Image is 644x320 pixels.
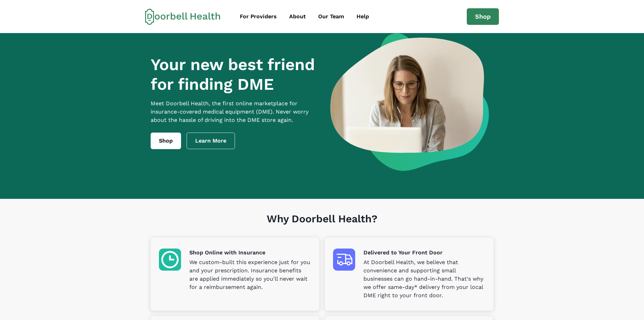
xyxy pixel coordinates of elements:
a: Shop [467,8,499,25]
img: Shop Online with Insurance icon [159,249,181,271]
p: We custom-built this experience just for you and your prescription. Insurance benefits are applie... [189,258,311,291]
a: Our Team [313,10,350,23]
p: At Doorbell Health, we believe that convenience and supporting small businesses can go hand-in-ha... [363,258,485,300]
p: Meet Doorbell Health, the first online marketplace for insurance-covered medical equipment (DME).... [151,99,319,124]
div: Help [357,12,369,21]
a: Help [351,10,375,23]
h1: Why Doorbell Health? [151,213,493,237]
img: Delivered to Your Front Door icon [333,249,355,271]
a: About [284,10,311,23]
p: Shop Online with Insurance [189,249,311,257]
p: Delivered to Your Front Door [363,249,485,257]
a: For Providers [234,10,282,23]
h1: Your new best friend for finding DME [151,55,319,94]
div: Our Team [318,12,344,21]
a: Shop [151,133,181,149]
div: For Providers [240,12,277,21]
a: Learn More [187,133,235,149]
div: About [289,12,306,21]
img: a woman looking at a computer [330,33,489,171]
